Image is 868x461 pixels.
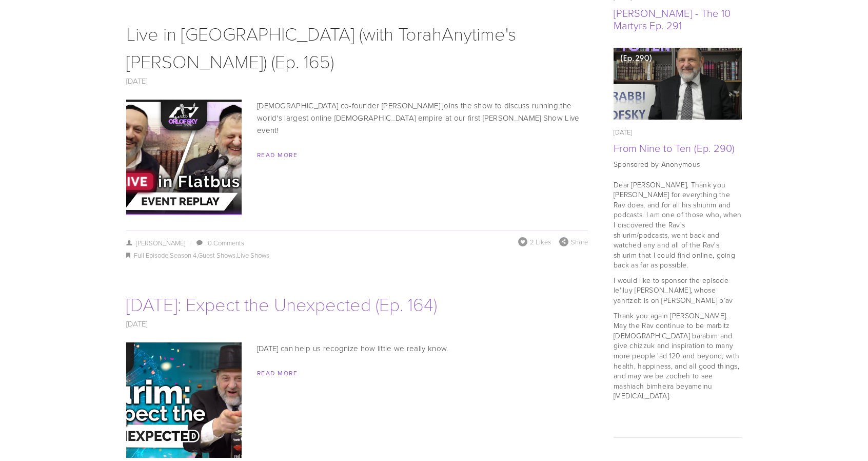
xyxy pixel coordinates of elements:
p: I would like to sponsor the episode le'iluy [PERSON_NAME], whose yahrtzeit is on [PERSON_NAME] b’av [614,275,742,305]
a: Read More [257,369,298,377]
div: , , , [126,249,588,262]
a: From Nine to Ten (Ep. 290) [614,48,742,120]
a: From Nine to Ten (Ep. 290) [614,141,735,155]
a: Read More [257,150,298,159]
a: [PERSON_NAME] - The 10 Martyrs Ep. 291 [614,6,731,32]
img: Live in Flatbush (with TorahAnytime's Shimon Kolyakov) (Ep. 165) [81,100,287,215]
a: Season 4 [170,251,196,260]
span: / [185,238,195,247]
time: [DATE] [614,127,633,137]
p: [DATE] can help us recognize how little we really know. [126,342,588,355]
a: 0 Comments [208,238,244,247]
span: 2 Likes [530,237,551,246]
a: [PERSON_NAME] [126,238,185,247]
a: [DATE]: Expect the Unexpected (Ep. 164) [126,291,437,316]
p: Sponsored by Anonymous Dear [PERSON_NAME], Thank you [PERSON_NAME] for everything the Rav does, a... [614,159,742,270]
a: Live Shows [237,251,269,260]
img: From Nine to Ten (Ep. 290) [614,20,742,148]
a: Guest Shows [198,251,235,260]
a: Live in [GEOGRAPHIC_DATA] (with TorahAnytime's [PERSON_NAME]) (Ep. 165) [126,21,516,73]
a: [DATE] [126,75,148,86]
p: [DEMOGRAPHIC_DATA] co-founder [PERSON_NAME] joins the show to discuss running the world's largest... [126,100,588,137]
div: Share [559,237,588,246]
img: Purim: Expect the Unexpected (Ep. 164) [81,342,287,458]
p: Thank you again [PERSON_NAME]. May the Rav continue to be marbitz [DEMOGRAPHIC_DATA] barabim and ... [614,311,742,401]
a: [DATE] [126,318,148,329]
a: Full Episode [134,251,168,260]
